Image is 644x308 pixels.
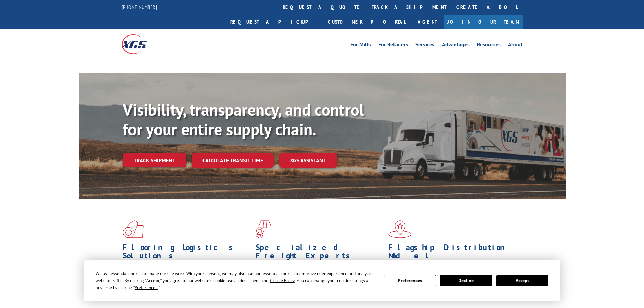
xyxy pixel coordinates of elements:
[440,275,492,286] button: Decline
[225,15,323,29] a: Request a pickup
[123,243,251,263] h1: Flooring Logistics Solutions
[508,42,523,49] a: About
[442,42,470,49] a: Advantages
[279,153,337,168] a: XGS ASSISTANT
[96,270,376,291] div: We use essential cookies to make our site work. With your consent, we may also use non-essential ...
[84,260,560,301] div: Cookie Consent Prompt
[384,275,436,286] button: Preferences
[123,220,144,238] img: xgs-icon-total-supply-chain-intelligence-red
[256,243,383,263] h1: Specialized Freight Experts
[192,153,274,168] a: Calculate transit time
[122,4,157,10] a: [PHONE_NUMBER]
[135,285,158,290] span: Preferences
[378,42,408,49] a: For Retailers
[388,220,412,238] img: xgs-icon-flagship-distribution-model-red
[123,99,364,140] b: Visibility, transparency, and control for your entire supply chain.
[411,15,444,29] a: Agent
[388,243,516,263] h1: Flagship Distribution Model
[444,15,523,29] a: Join Our Team
[270,278,295,283] span: Cookie Policy
[496,275,548,286] button: Accept
[477,42,501,49] a: Resources
[415,42,434,49] a: Services
[323,15,411,29] a: Customer Portal
[350,42,371,49] a: For Mills
[256,220,271,238] img: xgs-icon-focused-on-flooring-red
[123,153,186,167] a: Track shipment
